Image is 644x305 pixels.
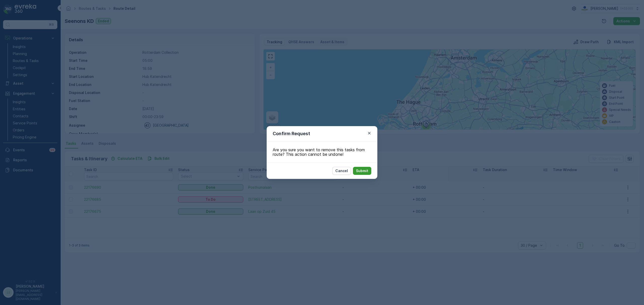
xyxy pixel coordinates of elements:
[353,167,371,175] button: Submit
[356,168,368,173] p: Submit
[332,167,351,175] button: Cancel
[335,168,348,173] p: Cancel
[267,141,377,163] div: Are you sure you want to remove this tasks from route? This action cannot be undone!
[273,130,310,137] p: Confirm Request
